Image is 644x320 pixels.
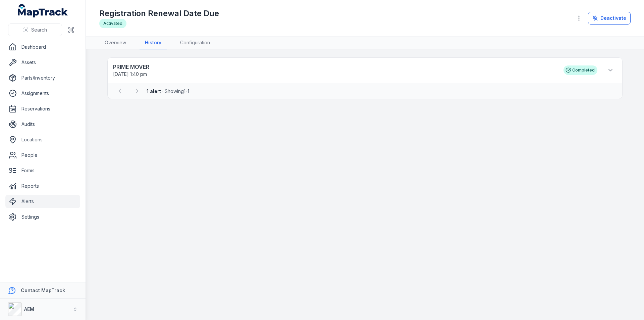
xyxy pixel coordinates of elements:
[5,179,80,193] a: Reports
[113,71,147,77] span: [DATE] 1:40 pm
[5,133,80,146] a: Locations
[5,87,80,100] a: Assignments
[31,27,47,33] span: Search
[5,210,80,224] a: Settings
[140,37,167,49] a: History
[5,40,80,54] a: Dashboard
[113,63,557,71] strong: PRIME MOVER
[99,37,131,49] a: Overview
[563,65,597,75] div: Completed
[113,71,147,77] time: 9/22/2025, 1:40:00 PM
[5,195,80,208] a: Alerts
[175,37,215,49] a: Configuration
[99,19,126,28] div: Activated
[24,306,34,312] strong: AEM
[147,88,161,94] strong: 1 alert
[8,24,62,36] button: Search
[5,56,80,69] a: Assets
[5,148,80,162] a: People
[5,164,80,177] a: Forms
[5,102,80,116] a: Reservations
[5,118,80,131] a: Audits
[99,8,219,19] h1: Registration Renewal Date Due
[113,63,557,78] a: PRIME MOVER[DATE] 1:40 pm
[18,4,68,17] a: MapTrack
[147,88,189,94] span: · Showing 1 - 1
[588,12,631,25] button: Deactivate
[5,71,80,85] a: Parts/Inventory
[21,287,65,293] strong: Contact MapTrack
